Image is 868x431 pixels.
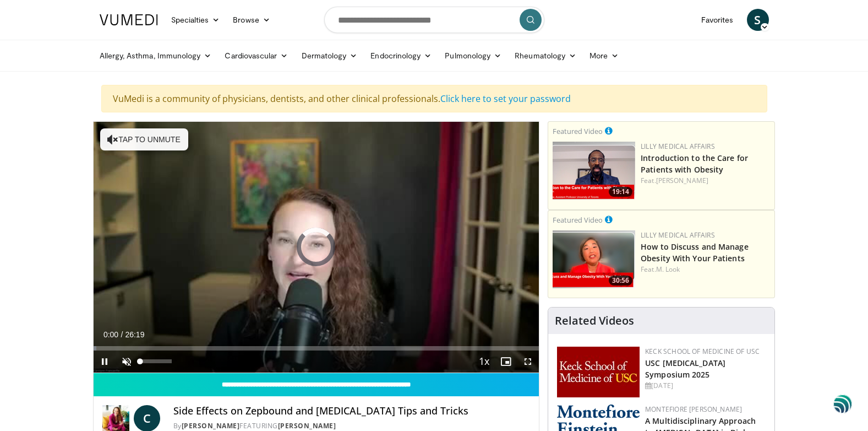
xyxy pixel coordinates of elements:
[609,276,632,285] span: 30:56
[94,122,539,373] video-js: Video Player
[173,405,530,417] h4: Side Effects on Zepbound and [MEDICAL_DATA] Tips and Tricks
[495,351,517,373] button: Enable picture-in-picture mode
[278,421,336,430] a: [PERSON_NAME]
[557,347,640,397] img: 7b941f1f-d101-407a-8bfa-07bd47db01ba.png.150x105_q85_autocrop_double_scale_upscale_version-0.2.jpg
[553,230,635,288] a: 30:56
[103,330,118,339] span: 0:00
[553,142,635,200] img: acc2e291-ced4-4dd5-b17b-d06994da28f3.png.150x105_q85_crop-smart_upscale.png
[508,45,583,67] a: Rheumatology
[583,45,625,67] a: More
[553,142,635,200] a: 19:14
[94,351,116,373] button: Pause
[555,314,634,327] h4: Related Videos
[695,9,740,31] a: Favorites
[553,126,603,136] small: Featured Video
[226,9,277,31] a: Browse
[218,45,294,67] a: Cardiovascular
[645,347,760,356] a: Keck School of Medicine of USC
[125,330,144,339] span: 26:19
[641,142,715,151] a: Lilly Medical Affairs
[553,215,603,225] small: Featured Video
[94,346,539,351] div: Progress Bar
[438,45,508,67] a: Pulmonology
[656,265,680,274] a: M. Look
[641,230,715,240] a: Lilly Medical Affairs
[182,421,240,430] a: [PERSON_NAME]
[517,351,539,373] button: Fullscreen
[101,85,767,112] div: VuMedi is a community of physicians, dentists, and other clinical professionals.
[165,9,227,31] a: Specialties
[440,93,571,105] a: Click here to set your password
[473,351,495,373] button: Playback Rate
[100,128,188,150] button: Tap to unmute
[295,45,364,67] a: Dermatology
[645,405,742,414] a: Montefiore [PERSON_NAME]
[93,45,219,67] a: Allergy, Asthma, Immunology
[100,14,158,25] img: VuMedi Logo
[656,176,708,185] a: [PERSON_NAME]
[645,358,725,380] a: USC [MEDICAL_DATA] Symposium 2025
[364,45,438,67] a: Endocrinology
[645,381,766,391] div: [DATE]
[324,7,544,33] input: Search topics, interventions
[641,153,748,175] a: Introduction to the Care for Patients with Obesity
[121,330,123,339] span: /
[833,394,852,414] img: svg+xml;base64,PHN2ZyB3aWR0aD0iNDgiIGhlaWdodD0iNDgiIHZpZXdCb3g9IjAgMCA0OCA0OCIgZmlsbD0ibm9uZSIgeG...
[116,351,138,373] button: Unmute
[641,241,749,263] a: How to Discuss and Manage Obesity With Your Patients
[641,176,770,186] div: Feat.
[641,265,770,274] div: Feat.
[173,421,530,431] div: By FEATURING
[140,359,172,363] div: Volume Level
[609,187,632,197] span: 19:14
[747,9,769,31] a: S
[553,230,635,288] img: c98a6a29-1ea0-4bd5-8cf5-4d1e188984a7.png.150x105_q85_crop-smart_upscale.png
